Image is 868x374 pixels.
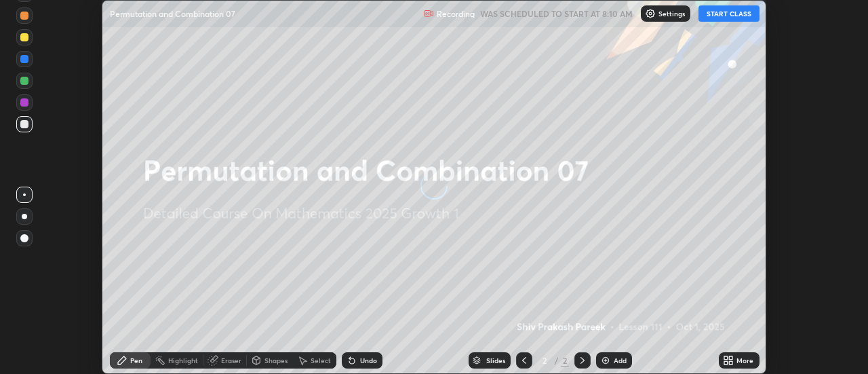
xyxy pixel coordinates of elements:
div: Eraser [221,357,241,364]
p: Permutation and Combination 07 [110,8,235,19]
div: Pen [130,357,142,364]
div: / [554,356,558,364]
img: class-settings-icons [645,8,656,19]
button: START CLASS [698,5,759,22]
img: recording.375f2c34.svg [423,8,434,19]
div: Slides [486,357,505,364]
div: Undo [360,357,377,364]
div: Select [311,357,331,364]
div: More [736,357,753,364]
div: Highlight [168,357,198,364]
p: Settings [658,10,685,17]
div: Add [614,357,627,364]
div: Shapes [264,357,288,364]
h5: WAS SCHEDULED TO START AT 8:10 AM [480,7,633,20]
div: 2 [538,356,551,364]
div: 2 [561,354,569,367]
img: add-slide-button [600,355,611,366]
p: Recording [437,9,475,19]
